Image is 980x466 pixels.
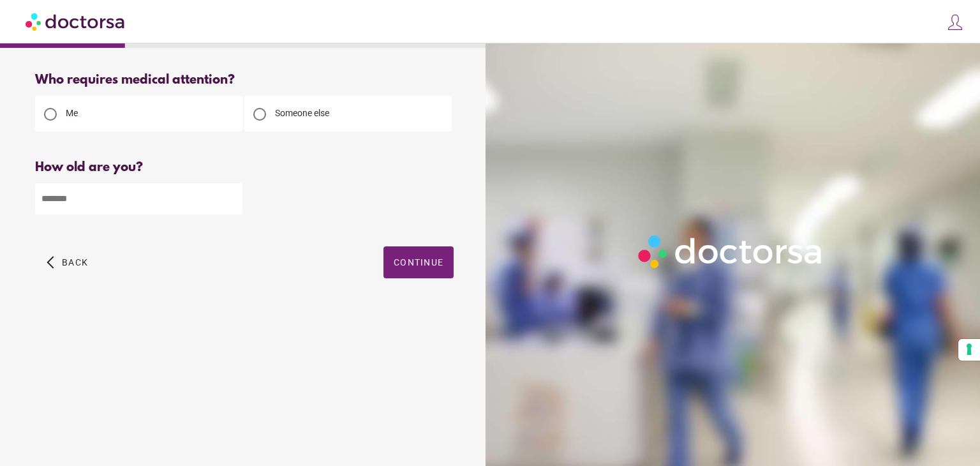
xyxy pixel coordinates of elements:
[26,7,126,36] img: Doctorsa.com
[633,230,829,273] img: Logo-Doctorsa-trans-White-partial-flat.png
[41,246,93,278] button: arrow_back_ios Back
[383,246,454,278] button: Continue
[946,13,964,31] img: icons8-customer-100.png
[394,257,443,267] span: Continue
[275,108,329,118] span: Someone else
[62,257,88,267] span: Back
[958,339,980,361] button: Your consent preferences for tracking technologies
[66,108,78,118] span: Me
[35,160,454,175] div: How old are you?
[35,73,454,87] div: Who requires medical attention?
